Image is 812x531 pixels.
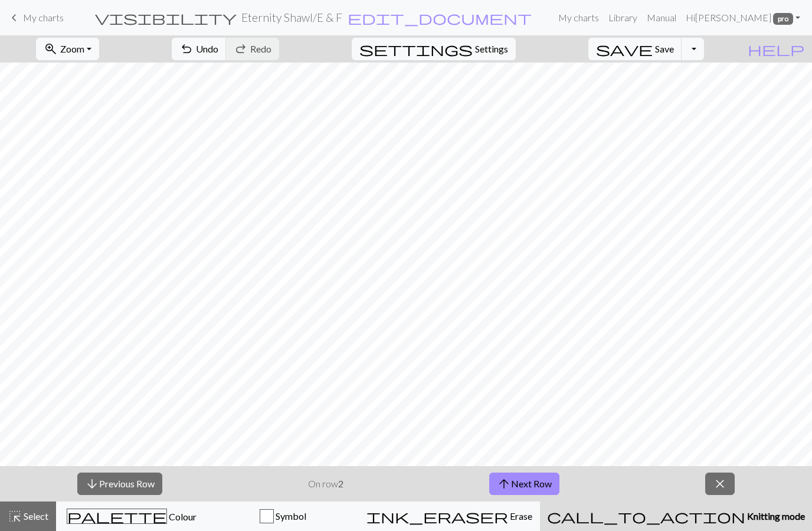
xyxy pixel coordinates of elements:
[77,473,162,495] button: Previous Row
[745,510,805,522] span: Knitting mode
[352,38,516,60] button: SettingsSettings
[366,508,508,525] span: ink_eraser
[554,6,604,29] a: My charts
[36,38,99,60] button: Zoom
[60,43,84,54] span: Zoom
[7,8,64,28] a: My charts
[241,11,342,24] h2: Eternity Shawl / E & F
[56,501,208,531] button: Colour
[95,9,237,26] span: visibility
[348,9,532,26] span: edit_document
[172,38,227,60] button: Undo
[67,508,166,525] span: palette
[359,42,473,56] i: Settings
[359,41,473,57] span: settings
[489,473,559,495] button: Next Row
[713,476,727,492] span: close
[167,511,197,522] span: Colour
[359,501,540,531] button: Erase
[274,510,306,522] span: Symbol
[681,6,805,29] a: Hi[PERSON_NAME] pro
[7,9,21,26] span: keyboard_arrow_left
[642,6,681,29] a: Manual
[208,501,359,531] button: Symbol
[85,476,99,492] span: arrow_downward
[508,510,532,522] span: Erase
[588,38,682,60] button: Save
[338,478,343,489] strong: 2
[655,43,674,54] span: Save
[475,42,508,56] span: Settings
[8,508,22,525] span: highlight_alt
[773,13,793,25] span: pro
[596,41,653,57] span: save
[196,43,218,54] span: Undo
[547,508,745,525] span: call_to_action
[604,6,642,29] a: Library
[22,510,48,522] span: Select
[179,41,194,57] span: undo
[308,477,343,491] p: On row
[23,12,64,23] span: My charts
[540,501,812,531] button: Knitting mode
[44,41,58,57] span: zoom_in
[748,41,804,57] span: help
[497,476,511,492] span: arrow_upward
